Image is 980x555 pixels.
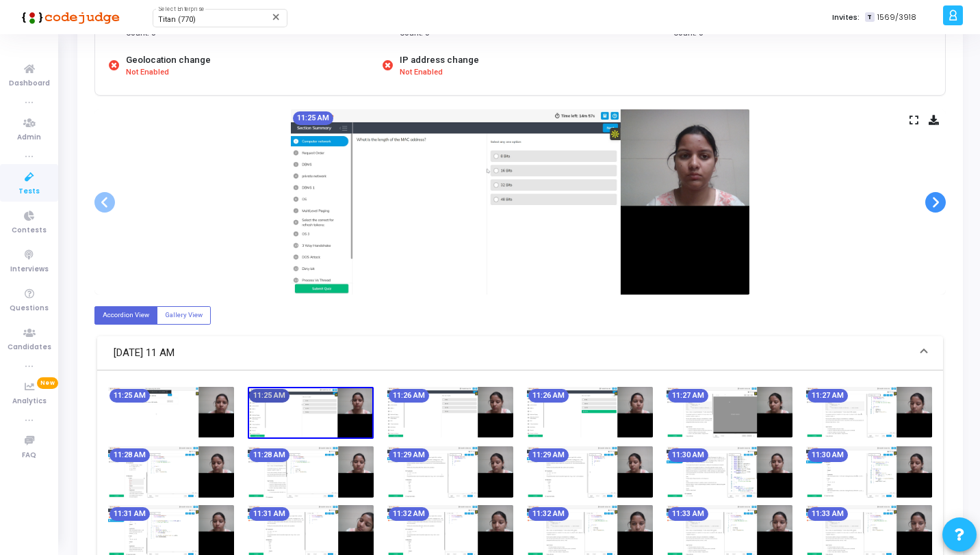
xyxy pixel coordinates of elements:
[10,264,49,275] span: Interviews
[8,342,51,353] span: Candidates
[9,78,50,90] span: Dashboard
[387,446,513,497] img: screenshot-1758779948086.jpeg
[248,387,374,439] img: screenshot-1758779738080.jpeg
[109,448,150,462] mat-chip: 11:28 AM
[291,109,749,295] img: screenshot-1758779738080.jpeg
[94,306,157,325] label: Accordion View
[668,389,708,403] mat-chip: 11:27 AM
[400,53,479,67] div: IP address change
[249,448,289,462] mat-chip: 11:28 AM
[865,12,874,23] span: T
[17,132,41,144] span: Admin
[806,446,932,497] img: screenshot-1758780038075.jpeg
[12,225,47,236] span: Contests
[17,3,120,31] img: logo
[22,450,36,461] span: FAQ
[387,387,513,437] img: screenshot-1758779768093.jpeg
[806,387,932,437] img: screenshot-1758779858088.jpeg
[877,12,916,23] span: 1569/3918
[528,389,569,403] mat-chip: 11:26 AM
[389,448,429,462] mat-chip: 11:29 AM
[157,306,211,325] label: Gallery View
[528,507,569,521] mat-chip: 11:32 AM
[37,377,58,389] span: New
[668,507,708,521] mat-chip: 11:33 AM
[248,446,374,497] img: screenshot-1758779918113.jpeg
[10,303,49,314] span: Questions
[808,448,848,462] mat-chip: 11:30 AM
[249,507,289,521] mat-chip: 11:31 AM
[126,53,211,67] div: Geolocation change
[293,111,333,125] mat-chip: 11:25 AM
[389,389,429,403] mat-chip: 11:26 AM
[667,446,792,497] img: screenshot-1758780008090.jpeg
[400,67,443,79] span: Not Enabled
[808,507,848,521] mat-chip: 11:33 AM
[18,186,40,198] span: Tests
[12,396,47,407] span: Analytics
[97,336,943,370] mat-expansion-panel-header: [DATE] 11 AM
[158,15,196,24] span: Titan (770)
[668,448,708,462] mat-chip: 11:30 AM
[271,12,282,23] mat-icon: Clear
[108,446,234,497] img: screenshot-1758779888086.jpeg
[108,387,234,437] img: screenshot-1758779708057.jpeg
[389,507,429,521] mat-chip: 11:32 AM
[114,345,910,361] mat-panel-title: [DATE] 11 AM
[667,387,792,437] img: screenshot-1758779828087.jpeg
[808,389,848,403] mat-chip: 11:27 AM
[109,389,150,403] mat-chip: 11:25 AM
[832,12,860,23] label: Invites:
[528,448,569,462] mat-chip: 11:29 AM
[126,67,169,79] span: Not Enabled
[527,387,653,437] img: screenshot-1758779798094.jpeg
[249,389,289,403] mat-chip: 11:25 AM
[527,446,653,497] img: screenshot-1758779978090.jpeg
[109,507,150,521] mat-chip: 11:31 AM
